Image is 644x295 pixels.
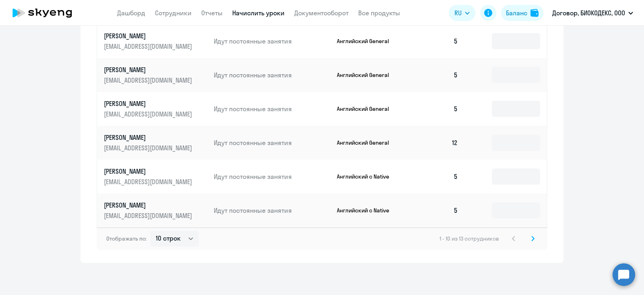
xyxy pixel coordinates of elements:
[408,58,464,92] td: 5
[155,9,192,17] a: Сотрудники
[104,31,194,40] p: [PERSON_NAME]
[104,31,207,51] a: [PERSON_NAME][EMAIL_ADDRESS][DOMAIN_NAME]
[548,3,637,23] button: Договор, БИОКОДЕКС, ООО
[117,9,145,17] a: Дашборд
[104,65,207,85] a: [PERSON_NAME][EMAIL_ADDRESS][DOMAIN_NAME]
[201,9,223,17] a: Отчеты
[449,5,475,21] button: RU
[408,193,464,227] td: 5
[214,138,330,147] p: Идут постоянные занятия
[214,172,330,181] p: Идут постоянные занятия
[104,201,194,210] p: [PERSON_NAME]
[408,24,464,58] td: 5
[506,8,527,18] div: Баланс
[337,207,397,214] p: Английский с Native
[232,9,285,17] a: Начислить уроки
[337,105,397,112] p: Английский General
[408,92,464,126] td: 5
[454,8,462,18] span: RU
[104,76,194,85] p: [EMAIL_ADDRESS][DOMAIN_NAME]
[214,206,330,215] p: Идут постоянные занятия
[214,37,330,46] p: Идут постоянные занятия
[104,99,207,118] a: [PERSON_NAME][EMAIL_ADDRESS][DOMAIN_NAME]
[104,201,207,220] a: [PERSON_NAME][EMAIL_ADDRESS][DOMAIN_NAME]
[214,104,330,113] p: Идут постоянные занятия
[104,110,194,118] p: [EMAIL_ADDRESS][DOMAIN_NAME]
[104,65,194,74] p: [PERSON_NAME]
[104,167,194,176] p: [PERSON_NAME]
[440,235,499,242] span: 1 - 10 из 13 сотрудников
[104,99,194,108] p: [PERSON_NAME]
[337,71,397,79] p: Английский General
[294,9,349,17] a: Документооборот
[358,9,400,17] a: Все продукты
[337,139,397,146] p: Английский General
[408,126,464,160] td: 12
[106,235,147,242] span: Отображать по:
[337,173,397,180] p: Английский с Native
[104,211,194,220] p: [EMAIL_ADDRESS][DOMAIN_NAME]
[104,177,194,186] p: [EMAIL_ADDRESS][DOMAIN_NAME]
[408,160,464,193] td: 5
[214,71,330,79] p: Идут постоянные занятия
[530,9,539,17] img: balance
[501,5,543,21] button: Балансbalance
[104,42,194,51] p: [EMAIL_ADDRESS][DOMAIN_NAME]
[104,133,207,152] a: [PERSON_NAME][EMAIL_ADDRESS][DOMAIN_NAME]
[104,143,194,152] p: [EMAIL_ADDRESS][DOMAIN_NAME]
[337,37,397,45] p: Английский General
[552,8,625,18] p: Договор, БИОКОДЕКС, ООО
[104,167,207,186] a: [PERSON_NAME][EMAIL_ADDRESS][DOMAIN_NAME]
[104,133,194,142] p: [PERSON_NAME]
